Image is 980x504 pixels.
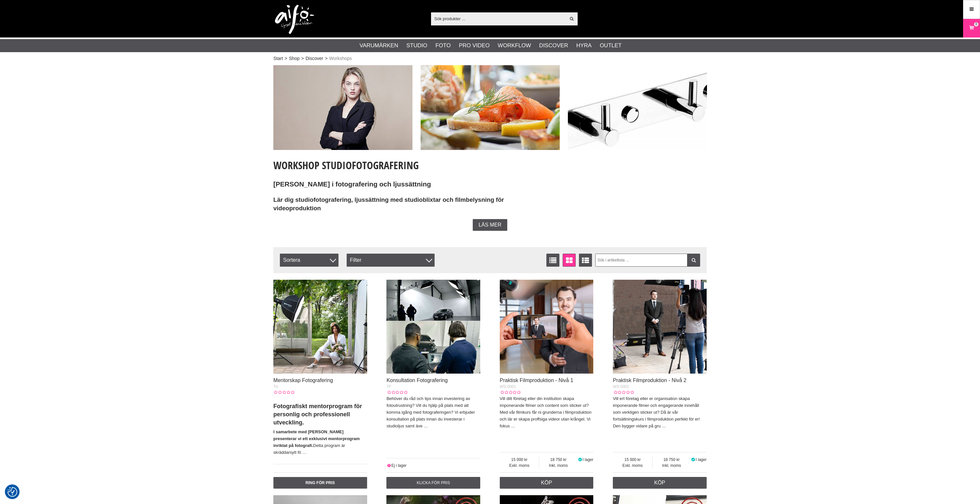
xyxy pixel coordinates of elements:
[273,55,283,62] a: Start
[653,463,691,468] span: Inkl. moms
[459,41,489,50] a: Pro Video
[273,65,412,150] img: Annons:WS-001 banner_ws-port01-john_hagby.jpg
[386,378,448,383] a: Konsultation Fotografering
[7,487,17,497] img: Revisit consent button
[386,395,480,429] p: Behöver du råd och tips innan investering av fotoutrustning? Vill du hjälp på plats med att komma...
[500,378,573,383] a: Praktisk Filmproduktion - Nivå 1
[500,390,521,395] div: Kundbetyg: 0
[613,457,652,463] span: 15 000
[386,463,391,468] i: Ej i lager
[691,457,696,462] i: I lager
[424,423,428,428] a: …
[539,41,568,50] a: Discover
[280,254,339,267] span: Sortera
[273,158,524,172] h1: Workshop Studiofotografering
[347,254,435,267] div: Filter
[613,378,686,383] a: Praktisk Filmproduktion - Nivå 2
[386,477,480,489] a: Klicka för pris
[613,280,707,374] img: Praktisk Filmproduktion - Nivå 2
[500,463,539,468] span: Exkl. moms
[975,21,977,27] span: 8
[360,41,398,50] a: Varumärken
[421,65,560,150] img: Annons:WS-002 banner_ws-food02-paul_lindqvist.jpg
[498,41,531,50] a: Workflow
[500,280,594,374] img: Praktisk Filmproduktion - Nivå 1
[500,384,516,389] span: WS-0001
[511,423,515,428] a: …
[431,14,566,23] input: Sök produkter ...
[613,477,707,489] a: Köp
[500,395,594,429] p: Vill ditt företag eller din institution skapa imponerande filmer och content som sticker ut? Med ...
[613,463,652,468] span: Exkl. moms
[500,457,539,463] span: 15 000
[7,486,17,498] button: Samtyckesinställningar
[613,395,707,429] p: Vill ert företag eller er organisation skapa imponerande filmer och engagerande innehåll som verk...
[273,390,294,395] div: Kundbetyg: 0
[576,41,592,50] a: Hyra
[329,55,352,62] span: Workshops
[386,390,407,395] div: Kundbetyg: 0
[435,41,451,50] a: Foto
[273,196,524,213] h3: Lär dig studiofotografering, ljussättning med studioblixtar och filmbelysning för videoproduktion
[285,55,287,62] span: >
[577,457,583,462] i: I lager
[579,254,592,267] a: Utökad listvisning
[563,254,576,267] a: Fönstervisning
[391,463,407,468] span: Ej i lager
[386,280,480,374] img: Konsultation Fotografering
[613,390,634,395] div: Kundbetyg: 0
[273,429,360,448] strong: I samarbete med [PERSON_NAME] presenterar vi ett exklusivt mentorprogram inriktat på fotografi.
[273,429,367,456] p: Detta program är skräddarsytt fö
[275,5,314,34] img: logo.png
[479,222,501,228] span: Läs mer
[273,378,333,383] a: Mentorskap Fotografering
[687,254,700,267] a: Filtrera
[963,21,980,36] a: 8
[546,254,559,267] a: Listvisning
[662,423,666,428] a: …
[325,55,327,62] span: >
[289,55,300,62] a: Shop
[273,384,278,389] span: TA
[500,477,594,489] a: Köp
[696,457,706,462] span: I lager
[406,41,427,50] a: Studio
[539,463,577,468] span: Inkl. moms
[583,457,593,462] span: I lager
[600,41,622,50] a: Outlet
[653,457,691,463] span: 18 750
[595,254,700,267] input: Sök i artikellista ...
[613,384,629,389] span: WS-0002
[273,180,524,189] h2: [PERSON_NAME] i fotografering och ljussättning
[539,457,577,463] span: 18 750
[273,477,367,489] a: Ring för pris
[306,55,323,62] a: Discover
[273,280,367,374] img: Mentorskap Fotografering
[302,450,307,455] a: …
[301,55,304,62] span: >
[386,384,391,389] span: TF
[568,65,707,150] img: Annons:WS-003 banner_ws-prod01-tobias_fischer.jpg
[273,402,367,427] h2: Fotografiskt mentorprogram för personlig och professionell utveckling.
